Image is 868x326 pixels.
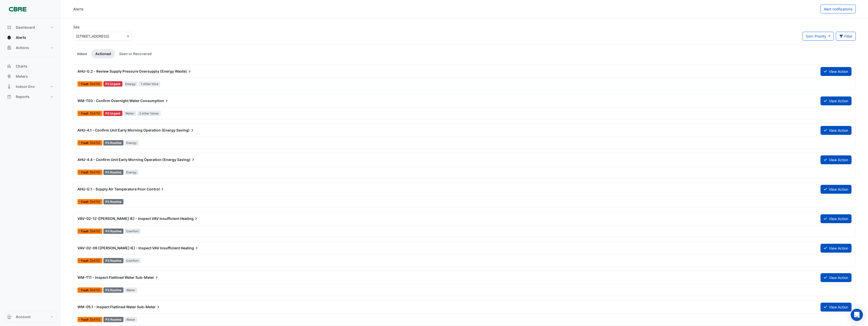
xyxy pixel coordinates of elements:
[177,157,196,162] span: Saving)
[73,24,80,30] label: Site
[16,94,29,99] span: Reports
[137,111,161,116] span: 2 other times
[124,170,139,175] span: Energy
[16,25,35,30] span: Dashboard
[77,69,174,73] span: AHU-G.2 - Review Supply Pressure Oversupply (Energy
[820,155,851,164] button: View Action
[7,35,12,40] app-icon: Alerts
[81,171,90,174] span: Fault
[16,35,26,40] span: Alerts
[81,259,90,262] span: Fault
[103,317,123,322] div: P3 Routine
[4,61,57,71] button: Charts
[90,288,100,292] span: Fri 04-Apr-2025 08:00 AEDT
[7,84,12,89] app-icon: Indoor Env
[73,49,91,58] a: Inbox
[16,45,29,50] span: Actions
[7,94,12,99] app-icon: Reports
[123,81,138,87] span: Energy
[81,230,90,233] span: Fault
[81,200,90,203] span: Fault
[820,185,851,194] button: View Action
[77,187,146,191] span: AHU-G.1 - Supply Air Temperature Poor
[90,141,100,145] span: Tue 19-Aug-2025 05:40 AEST
[137,304,161,309] span: Sub-Meter
[176,128,195,133] span: Saving)
[820,96,851,105] button: View Action
[16,84,35,89] span: Indoor Env
[16,64,27,69] span: Charts
[16,314,30,319] span: Account
[91,49,115,58] a: Actioned
[73,6,84,12] div: Alerts
[77,275,135,280] span: WM-T11 - Inspect Flatlined Water
[115,49,156,58] a: Seen or Recovered
[103,81,122,87] div: P2 Urgent
[820,67,851,76] button: View Action
[81,318,90,321] span: Fault
[90,200,100,204] span: Mon 11-Aug-2025 07:26 AEST
[103,258,123,263] div: P3 Routine
[81,141,90,144] span: Fault
[851,309,863,321] div: Open Intercom Messenger
[836,32,856,41] button: Filter
[806,34,826,38] span: Sort: Priority
[820,126,851,135] button: View Action
[820,303,851,312] button: View Action
[139,81,160,87] span: 1 other time
[77,305,136,309] span: WM-05.1 - Inspect Flatlined Water
[824,7,853,11] span: Alert notifications
[90,170,100,174] span: Tue 19-Aug-2025 05:36 AEST
[4,22,57,32] button: Dashboard
[90,82,100,86] span: Thu 26-Jun-2025 13:26 AEST
[16,74,28,79] span: Meters
[124,258,141,263] span: Comfort
[7,25,12,30] app-icon: Dashboard
[103,111,122,116] div: P2 Urgent
[175,69,192,74] span: Waste)
[820,273,851,282] button: View Action
[81,83,90,86] span: Fault
[77,99,139,103] span: WM-T03 - Confirm Overnight Water
[103,287,123,293] div: P3 Routine
[7,64,12,69] app-icon: Charts
[6,4,29,14] img: Company Logo
[4,32,57,43] button: Alerts
[77,157,176,162] span: AHU-4.4 - Confirm Unit Early Morning Operation (Energy
[147,187,165,192] span: Control
[90,111,100,115] span: Mon 31-Mar-2025 21:00 AEDT
[81,289,90,292] span: Fault
[90,229,100,233] span: Mon 28-Jul-2025 11:27 AEST
[820,244,851,253] button: View Action
[4,92,57,102] button: Reports
[4,71,57,81] button: Meters
[802,32,834,41] button: Sort: Priority
[181,246,199,251] span: Heating
[103,199,123,204] div: P3 Routine
[124,229,141,234] span: Comfort
[135,275,159,280] span: Sub-Meter
[7,45,12,50] app-icon: Actions
[103,140,123,145] div: P3 Routine
[124,287,137,293] span: Water
[820,214,851,223] button: View Action
[77,246,180,250] span: VAV-02-09 ([PERSON_NAME] IE) - Inspect VAV Insufficient
[4,81,57,92] button: Indoor Env
[77,216,179,221] span: VAV-02-12 ([PERSON_NAME] IE) - Inspect VAV Insufficient
[77,128,176,132] span: AHU-4.1 - Confirm Unit Early Morning Operation (Energy
[103,170,123,175] div: P3 Routine
[124,317,137,322] span: Water
[90,259,100,263] span: Mon 28-Jul-2025 11:27 AEST
[123,111,136,116] span: Water
[140,98,169,103] span: Consumption
[4,312,57,322] button: Account
[124,140,139,145] span: Energy
[90,318,100,321] span: Fri 04-Apr-2025 08:00 AEDT
[180,216,199,221] span: Heating
[81,112,90,115] span: Fault
[4,43,57,53] button: Actions
[7,74,12,79] app-icon: Meters
[820,5,856,13] button: Alert notifications
[103,229,123,234] div: P3 Routine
